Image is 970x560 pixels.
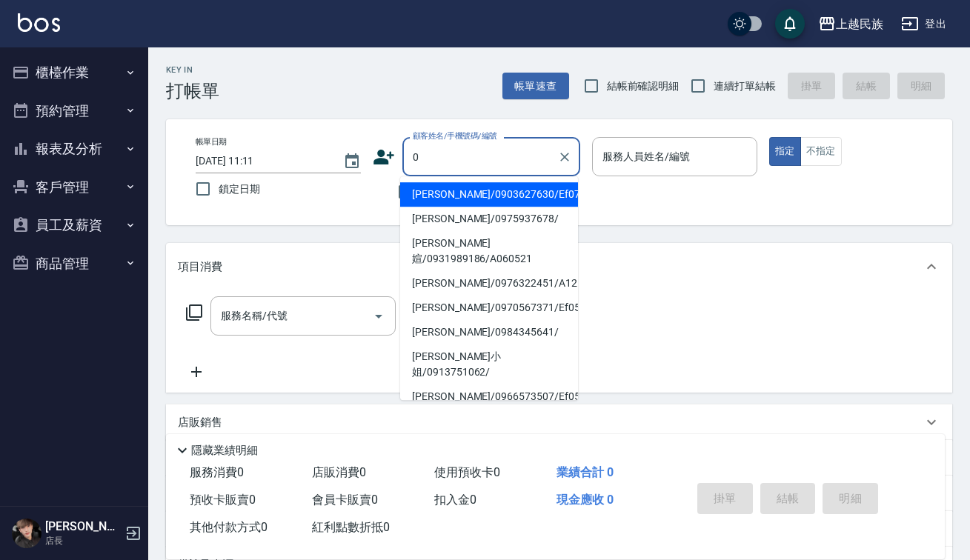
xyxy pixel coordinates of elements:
span: 店販消費 0 [312,465,366,479]
span: 使用預收卡 0 [434,465,500,479]
span: 扣入金 0 [434,493,476,507]
button: save [775,9,805,39]
p: 隱藏業績明細 [191,443,258,459]
span: 業績合計 0 [557,465,614,479]
img: Logo [18,13,60,32]
span: 紅利點數折抵 0 [312,520,390,534]
input: YYYY/MM/DD hh:mm [196,149,328,173]
span: 結帳前確認明細 [607,79,680,94]
h2: Key In [166,65,219,75]
span: 現金應收 0 [557,493,614,507]
img: Person [12,519,41,548]
p: 店長 [45,534,121,547]
span: 服務消費 0 [190,465,244,479]
button: 指定 [769,137,801,166]
li: [PERSON_NAME]媗/0931989186/A060521 [400,231,578,271]
button: 櫃檯作業 [6,53,142,92]
span: 其他付款方式 0 [190,520,268,534]
button: 登出 [895,10,952,38]
div: 上越民族 [836,15,883,33]
button: 上越民族 [812,9,889,39]
button: Choose date, selected date is 2025-08-24 [334,144,370,179]
div: 項目消費 [166,243,952,290]
button: 商品管理 [6,244,142,283]
h5: [PERSON_NAME] [45,519,121,534]
p: 項目消費 [178,259,222,275]
label: 帳單日期 [196,136,227,147]
button: 報表及分析 [6,130,142,168]
li: [PERSON_NAME]/0966573507/Ef052922 [400,384,578,409]
span: 鎖定日期 [219,181,260,197]
button: 客戶管理 [6,168,142,207]
span: 會員卡販賣 0 [312,493,378,507]
div: 店販銷售 [166,404,952,440]
button: Open [367,304,391,328]
li: [PERSON_NAME]/0976322451/A121321 [400,271,578,296]
button: 帳單速查 [502,73,569,100]
span: 預收卡販賣 0 [190,493,256,507]
button: 不指定 [800,137,842,166]
button: Clear [554,147,575,167]
p: 店販銷售 [178,415,222,430]
li: [PERSON_NAME]小姐/0913751062/ [400,344,578,384]
button: 員工及薪資 [6,206,142,244]
li: [PERSON_NAME]/0970567371/Ef051722 [400,296,578,320]
li: [PERSON_NAME]/0903627630/Ef071111 [400,182,578,207]
li: [PERSON_NAME]/0984345641/ [400,320,578,344]
span: 連續打單結帳 [714,79,776,94]
li: [PERSON_NAME]/0975937678/ [400,207,578,231]
button: 預約管理 [6,92,142,130]
label: 顧客姓名/手機號碼/編號 [413,130,497,141]
h3: 打帳單 [166,81,219,101]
